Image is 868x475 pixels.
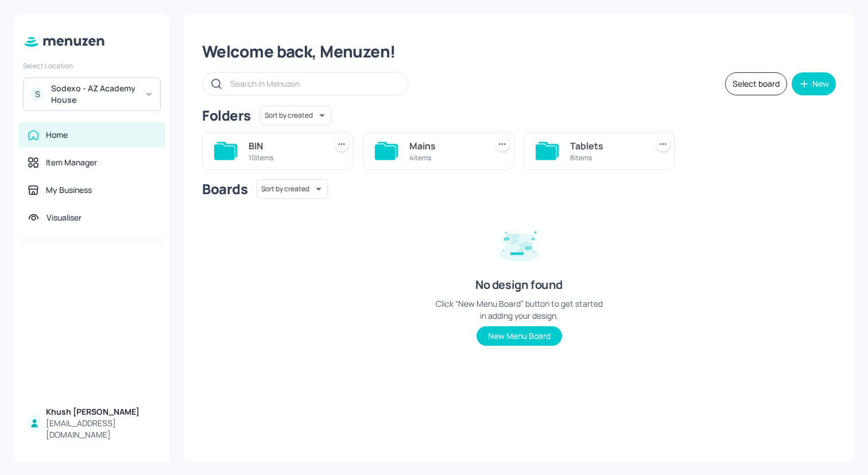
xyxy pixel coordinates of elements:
div: New [812,80,829,88]
div: Click “New Menu Board” button to get started in adding your design. [433,298,605,322]
div: Boards [202,180,247,198]
div: No design found [475,277,563,293]
div: S [30,87,44,101]
button: Select board [725,72,787,95]
div: Folders [202,106,251,125]
div: Sodexo - AZ Academy House [51,83,138,106]
div: BIN [249,139,321,153]
div: Select Location [23,61,161,71]
button: New [792,72,836,95]
input: Search in Menuzen [230,75,397,92]
div: 8 items [570,153,642,163]
div: Sort by created [260,104,331,127]
div: 4 items [409,153,482,163]
div: Mains [409,139,482,153]
div: Sort by created [257,177,328,200]
button: New Menu Board [476,326,562,346]
div: Home [46,129,68,141]
div: 10 items [249,153,321,163]
div: Tablets [570,139,642,153]
div: Welcome back, Menuzen! [202,41,836,62]
div: Item Manager [46,157,97,168]
img: design-empty [490,215,548,272]
div: Khush [PERSON_NAME] [46,406,156,418]
div: Visualiser [46,212,82,223]
div: My Business [46,184,92,196]
div: [EMAIL_ADDRESS][DOMAIN_NAME] [46,418,156,441]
